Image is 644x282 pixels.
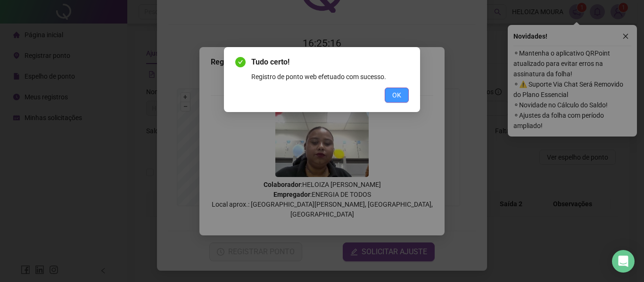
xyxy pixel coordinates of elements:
div: Open Intercom Messenger [612,250,635,273]
span: OK [392,90,401,100]
button: OK [385,88,409,103]
span: Tudo certo! [251,56,409,68]
span: check-circle [235,57,246,67]
div: Registro de ponto web efetuado com sucesso. [251,72,409,82]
